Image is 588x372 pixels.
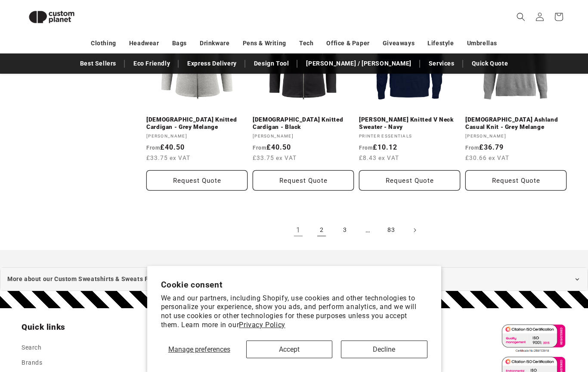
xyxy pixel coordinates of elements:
a: [DEMOGRAPHIC_DATA] Knitted Cardigan - Grey Melange [146,116,248,131]
img: Custom Planet [22,3,82,31]
a: Page 83 [382,221,401,240]
a: Page 3 [335,221,354,240]
a: [PERSON_NAME] Knitted V Neck Sweater - Navy [359,116,460,131]
span: … [359,221,378,240]
button: Accept [246,341,332,358]
a: Office & Paper [326,36,369,51]
a: Privacy Policy [239,321,285,329]
a: [DEMOGRAPHIC_DATA] Knitted Cardigan - Black [253,116,354,131]
a: Eco Friendly [129,56,174,71]
a: Design Tool [250,56,294,71]
a: Umbrellas [467,36,497,51]
iframe: Chat Widget [440,279,588,372]
a: Bags [172,36,187,51]
nav: Pagination [146,221,566,240]
a: Headwear [129,36,159,51]
button: Request Quote [146,170,248,191]
summary: Search [511,7,530,26]
a: Clothing [91,36,116,51]
a: Drinkware [200,36,229,51]
a: Page 1 [289,221,308,240]
button: Decline [341,341,427,358]
span: More about our Custom Sweatshirts & Sweats Printed or Embroidered collection [7,274,245,284]
a: Giveaways [383,36,415,51]
span: Manage preferences [168,345,230,353]
a: Page 2 [312,221,331,240]
h2: Cookie consent [161,280,427,290]
a: Pens & Writing [243,36,286,51]
button: Request Quote [253,170,354,191]
p: We and our partners, including Shopify, use cookies and other technologies to personalize your ex... [161,294,427,330]
button: Request Quote [359,170,460,191]
a: Lifestyle [427,36,454,51]
h2: Quick links [22,322,154,332]
a: Tech [299,36,313,51]
a: Best Sellers [76,56,121,71]
a: [PERSON_NAME] / [PERSON_NAME] [302,56,415,71]
a: Search [22,342,42,355]
a: Quick Quote [467,56,513,71]
a: Brands [22,355,43,370]
a: Express Delivery [183,56,241,71]
a: Next page [405,221,424,240]
button: Request Quote [465,170,566,191]
button: Manage preferences [161,341,238,358]
a: Services [424,56,459,71]
a: [DEMOGRAPHIC_DATA] Ashland Casual Knit - Grey Melange [465,116,566,131]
